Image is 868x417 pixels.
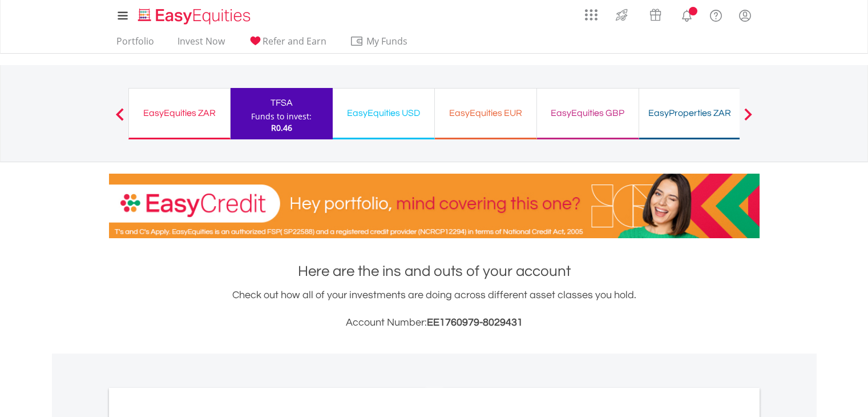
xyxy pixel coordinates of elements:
[701,3,730,26] a: FAQ's and Support
[340,105,427,121] div: EasyEquities USD
[427,317,523,328] span: EE1760979-8029431
[730,3,760,28] a: My Profile
[251,111,312,122] div: Funds to invest:
[244,35,331,53] a: Refer and Earn
[237,95,326,111] div: TFSA
[578,3,605,21] a: AppsGrid
[109,287,760,331] div: Check out how all of your investments are doing across different asset classes you hold.
[585,9,597,21] img: grid-menu-icon.svg
[639,3,672,24] a: Vouchers
[672,3,701,26] a: Notifications
[612,6,631,24] img: thrive-v2.svg
[109,315,760,331] h3: Account Number:
[136,7,255,26] img: EasyEquities_Logo.png
[544,105,632,121] div: EasyEquities GBP
[646,105,734,121] div: EasyProperties ZAR
[646,6,665,24] img: vouchers-v2.svg
[108,114,131,125] button: Previous
[442,105,530,121] div: EasyEquities EUR
[350,34,425,49] span: My Funds
[112,35,159,53] a: Portfolio
[109,174,760,238] img: EasyCredit Promotion Banner
[134,3,255,26] a: Home page
[271,122,292,133] span: R0.46
[737,114,760,125] button: Next
[109,261,760,282] h1: Here are the ins and outs of your account
[263,35,326,47] span: Refer and Earn
[136,105,223,121] div: EasyEquities ZAR
[173,35,229,53] a: Invest Now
